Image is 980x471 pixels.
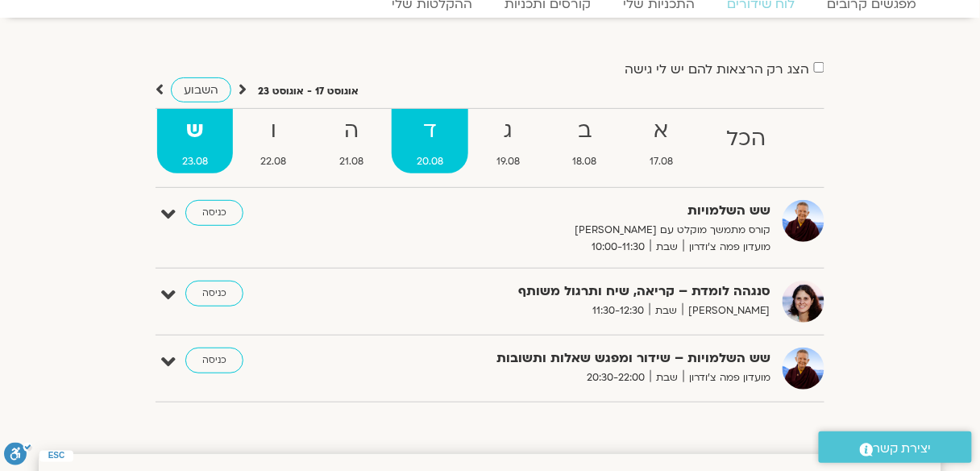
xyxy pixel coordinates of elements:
strong: ב [548,113,622,149]
strong: שש השלמויות – שידור ומפגש שאלות ותשובות [376,348,770,369]
strong: ה [315,113,389,149]
strong: א [625,113,699,149]
span: 11:30-12:30 [587,302,650,319]
a: כניסה [185,281,243,306]
span: שבת [650,239,683,256]
span: 18.08 [548,153,622,170]
a: ד20.08 [392,109,468,173]
a: יצירת קשר [819,431,972,463]
a: ב18.08 [548,109,622,173]
strong: הכל [701,121,791,157]
strong: סנגהה לומדת – קריאה, שיח ותרגול משותף [376,281,770,302]
strong: ו [236,113,312,149]
strong: ש [157,113,233,149]
a: הכל [701,109,791,173]
a: כניסה [185,200,243,226]
p: קורס מתמשך מוקלט עם [PERSON_NAME] [376,222,770,239]
span: 17.08 [625,153,699,170]
a: ו22.08 [236,109,312,173]
a: ש23.08 [157,109,233,173]
span: 20:30-22:00 [581,369,650,386]
span: מועדון פמה צ'ודרון [683,239,770,256]
strong: ג [471,113,545,149]
a: ג19.08 [471,109,545,173]
strong: ד [392,113,468,149]
span: [PERSON_NAME] [683,302,770,319]
span: 19.08 [471,153,545,170]
span: 10:00-11:30 [586,239,650,256]
span: מועדון פמה צ'ודרון [683,369,770,386]
a: ה21.08 [315,109,389,173]
a: השבוע [171,77,231,102]
span: 20.08 [392,153,468,170]
span: שבת [650,302,683,319]
span: יצירת קשר [874,438,932,460]
span: שבת [650,369,683,386]
p: אוגוסט 17 - אוגוסט 23 [258,83,359,100]
span: 23.08 [157,153,233,170]
strong: שש השלמויות [376,200,770,222]
a: כניסה [185,348,243,373]
label: הצג רק הרצאות להם יש לי גישה [625,62,810,77]
span: 21.08 [315,153,389,170]
span: 22.08 [236,153,312,170]
span: השבוע [184,82,218,98]
a: א17.08 [625,109,699,173]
